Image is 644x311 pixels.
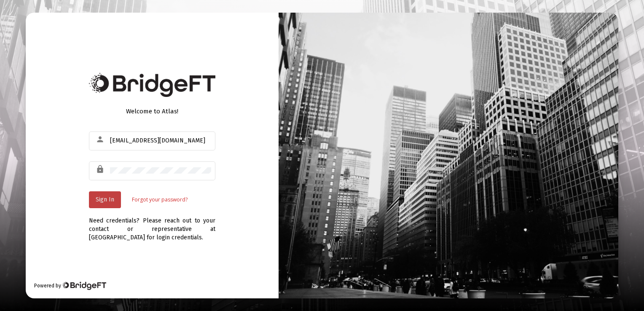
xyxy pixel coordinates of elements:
[62,282,106,290] img: Bridge Financial Technology Logo
[34,282,106,290] div: Powered by
[89,208,215,242] div: Need credentials? Please reach out to your contact or representative at [GEOGRAPHIC_DATA] for log...
[89,107,215,115] div: Welcome to Atlas!
[110,137,211,144] input: Email or Username
[132,196,188,204] a: Forgot your password?
[89,191,121,208] button: Sign In
[96,164,106,174] mat-icon: lock
[96,134,106,145] mat-icon: person
[96,196,114,203] span: Sign In
[89,73,215,97] img: Bridge Financial Technology Logo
